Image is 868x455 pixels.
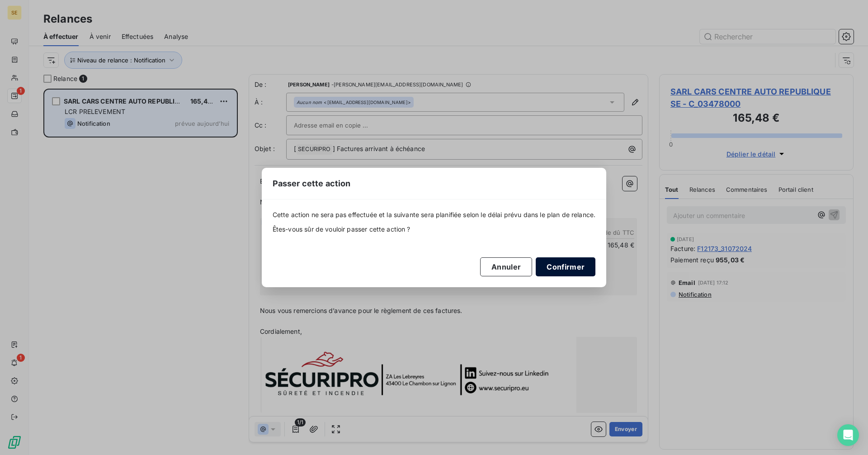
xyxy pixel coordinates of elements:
[273,210,596,219] span: Cette action ne sera pas effectuée et la suivante sera planifiée selon le délai prévu dans le pla...
[837,424,859,446] div: Open Intercom Messenger
[273,225,596,234] span: Êtes-vous sûr de vouloir passer cette action ?
[273,177,351,190] span: Passer cette action
[536,257,595,276] button: Confirmer
[480,257,532,276] button: Annuler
